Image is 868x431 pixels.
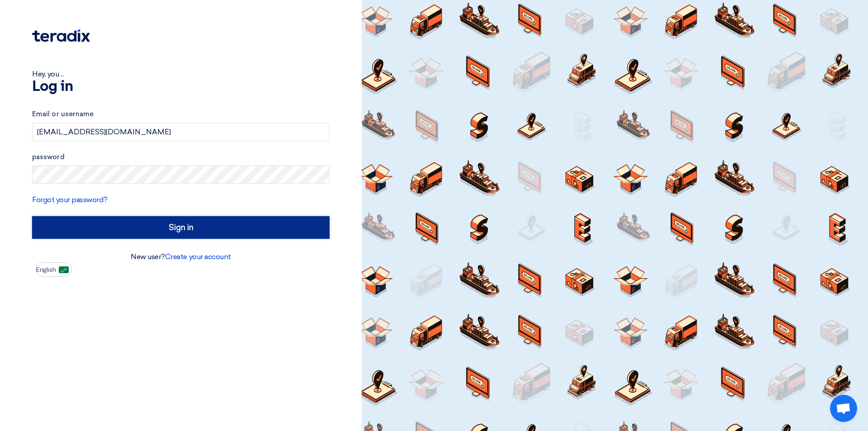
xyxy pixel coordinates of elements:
[32,153,65,161] font: password
[36,262,72,277] button: English
[32,123,330,141] input: Enter your business email or username
[32,70,64,78] font: Hey, you ...
[59,266,69,273] img: ar-AR.png
[830,395,857,422] div: Open chat
[36,266,56,274] font: English
[32,80,73,94] font: Log in
[131,252,165,261] font: New user?
[32,195,108,204] a: Forgot your password?
[32,110,94,118] font: Email or username
[165,252,231,261] a: Create your account
[32,216,330,239] input: Sign in
[32,29,90,42] img: Teradix logo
